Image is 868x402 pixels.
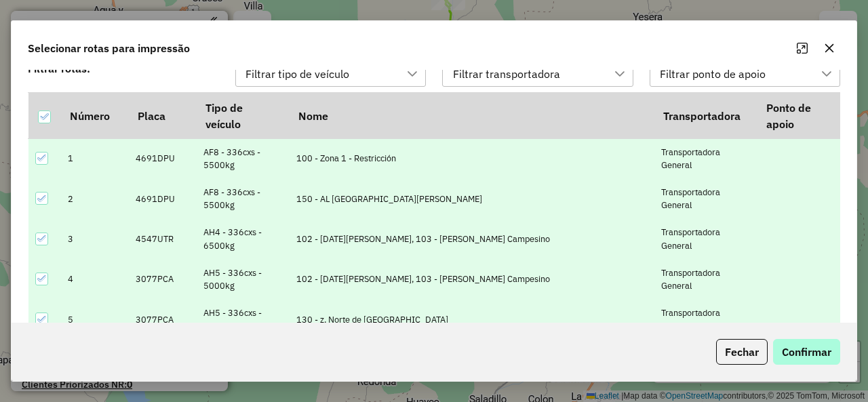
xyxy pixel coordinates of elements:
td: 2 [60,179,128,219]
th: Placa [128,93,196,138]
th: Transportadora [654,93,757,138]
td: 3 [60,219,128,259]
div: Filtrar transportadora [448,61,565,87]
td: 3077PCA [128,300,196,340]
td: Transportadora General [654,138,757,178]
td: AF8 - 336cxs - 5500kg [196,179,289,219]
td: 102 - [DATE][PERSON_NAME], 103 - [PERSON_NAME] Campesino [289,219,654,259]
td: AH4 - 336cxs - 6500kg [196,219,289,259]
th: Ponto de apoio [757,93,840,138]
th: Número [60,93,128,138]
td: AH5 - 336cxs - 5000kg [196,259,289,299]
button: Confirmar [773,339,840,365]
td: 1 [60,138,128,178]
td: Transportadora General [654,179,757,219]
div: Filtrar tipo de veículo [241,61,355,87]
td: 4691DPU [128,179,196,219]
td: 130 - z. Norte de [GEOGRAPHIC_DATA] [289,300,654,340]
td: Transportadora General [654,259,757,299]
td: Transportadora General [654,219,757,259]
td: 3077PCA [128,259,196,299]
th: Nome [289,93,654,138]
th: Tipo de veículo [196,93,289,138]
span: Selecionar rotas para impressão [28,40,190,56]
div: Filtrar ponto de apoio [656,61,771,87]
td: 4 [60,259,128,299]
td: Transportadora General [654,300,757,340]
button: Maximize [791,37,813,59]
td: 5 [60,300,128,340]
td: 102 - [DATE][PERSON_NAME], 103 - [PERSON_NAME] Campesino [289,259,654,299]
td: AF8 - 336cxs - 5500kg [196,138,289,178]
td: 100 - Zona 1 - Restricción [289,138,654,178]
td: 150 - AL [GEOGRAPHIC_DATA][PERSON_NAME] [289,179,654,219]
td: AH5 - 336cxs - 5000kg [196,300,289,340]
button: Fechar [716,339,768,365]
td: 4547UTR [128,219,196,259]
td: 4691DPU [128,138,196,178]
